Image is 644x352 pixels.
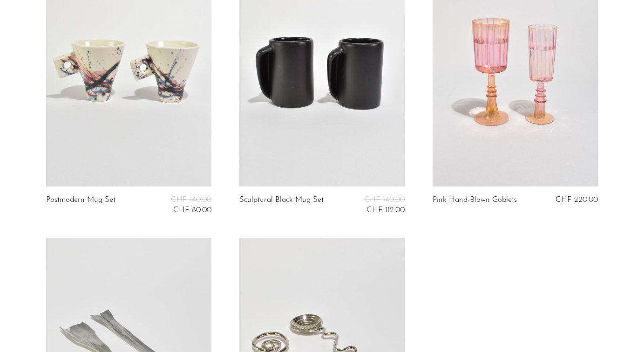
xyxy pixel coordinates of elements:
[173,206,211,214] span: CHF 80.00
[46,196,115,215] a: Postmodern Mug Set
[239,196,324,215] a: Sculptural Black Mug Set
[364,196,405,204] span: CHF 140.00
[171,196,211,204] span: CHF 140.00
[433,196,517,204] a: Pink Hand-Blown Goblets
[556,196,598,204] span: CHF 220.00
[366,206,405,214] span: CHF 112.00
